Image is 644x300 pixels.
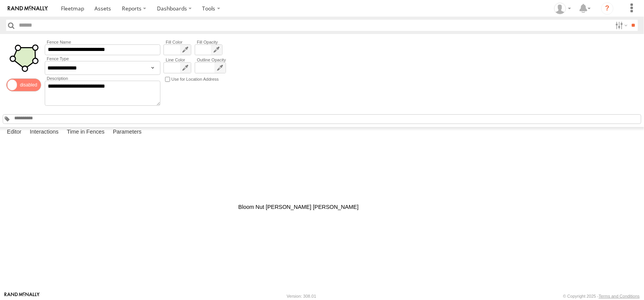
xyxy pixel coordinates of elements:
[109,127,146,138] label: Parameters
[45,40,160,44] label: Fence Name
[195,40,223,44] label: Fill Opacity
[599,294,640,298] a: Terms and Conditions
[63,127,108,138] label: Time in Fences
[287,294,316,298] div: Version: 308.01
[45,56,160,61] label: Fence Type
[26,127,62,138] label: Interactions
[195,58,226,62] label: Outline Opacity
[45,76,160,81] label: Description
[164,40,191,44] label: Fill Color
[3,127,25,138] label: Editor
[234,200,362,215] div: Bloom Nut [PERSON_NAME] [PERSON_NAME]
[171,76,219,83] label: Use for Location Address
[551,3,574,14] div: Dennis Braga
[6,78,41,92] span: Enable/Disable Status
[164,58,191,62] label: Line Color
[612,20,629,31] label: Search Filter Options
[4,292,40,300] a: Visit our Website
[601,2,614,15] i: ?
[8,6,48,11] img: rand-logo.svg
[563,294,640,298] div: © Copyright 2025 -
